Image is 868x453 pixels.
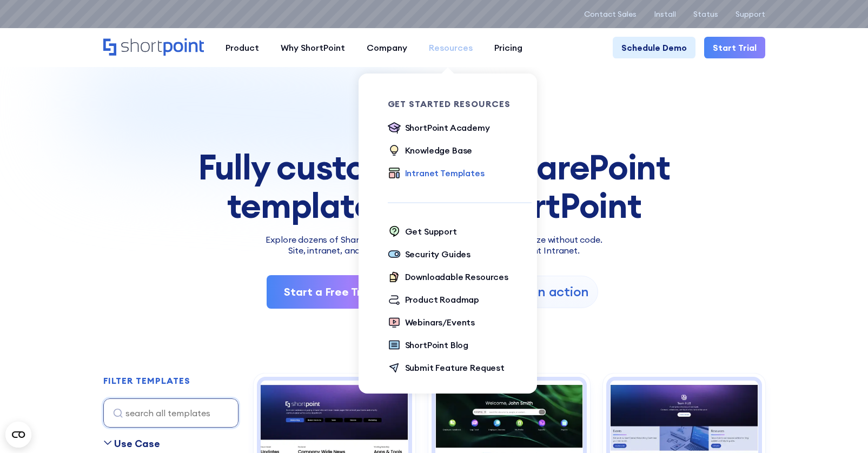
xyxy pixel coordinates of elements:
[103,148,765,224] div: Fully customizable SharePoint templates with ShortPoint
[270,37,356,58] a: Why ShortPoint
[388,144,473,158] a: Knowledge Base
[388,225,457,239] a: Get Support
[673,328,868,453] iframe: Chat Widget
[267,275,392,309] a: Start a Free Trial
[215,37,270,58] a: Product
[388,293,480,307] a: Product Roadmap
[613,37,695,58] a: Schedule Demo
[418,37,483,58] a: Resources
[103,398,238,428] input: search all templates
[654,10,676,18] a: Install
[405,144,473,157] div: Knowledge Base
[494,41,522,54] div: Pricing
[736,10,765,18] a: Support
[103,123,765,131] h1: SHAREPOINT TEMPLATES
[405,121,490,134] div: ShortPoint Academy
[367,41,407,54] div: Company
[226,41,259,54] div: Product
[388,270,508,284] a: Downloadable Resources
[388,99,532,108] div: Get Started Resources
[405,166,485,179] div: Intranet Templates
[483,37,533,58] a: Pricing
[114,436,160,451] div: Use Case
[356,37,418,58] a: Company
[405,316,475,329] div: Webinars/Events
[405,361,505,374] div: Submit Feature Request
[388,338,469,352] a: ShortPoint Blog
[405,270,508,283] div: Downloadable Resources
[103,246,765,256] h2: Site, intranet, and page templates built for modern SharePoint Intranet.
[388,361,505,375] a: Submit Feature Request
[388,166,485,181] a: Intranet Templates
[103,233,765,246] p: Explore dozens of SharePoint templates — install fast and customize without code.
[429,41,473,54] div: Resources
[388,248,471,262] a: Security Guides
[693,10,718,18] a: Status
[388,121,490,135] a: ShortPoint Academy
[405,293,480,306] div: Product Roadmap
[584,10,637,18] a: Contact Sales
[5,422,31,448] button: Open CMP widget
[103,38,204,57] a: Home
[405,248,471,261] div: Security Guides
[405,338,469,351] div: ShortPoint Blog
[103,376,190,385] div: FILTER TEMPLATES
[405,225,457,238] div: Get Support
[704,37,765,58] a: Start Trial
[281,41,345,54] div: Why ShortPoint
[388,316,475,330] a: Webinars/Events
